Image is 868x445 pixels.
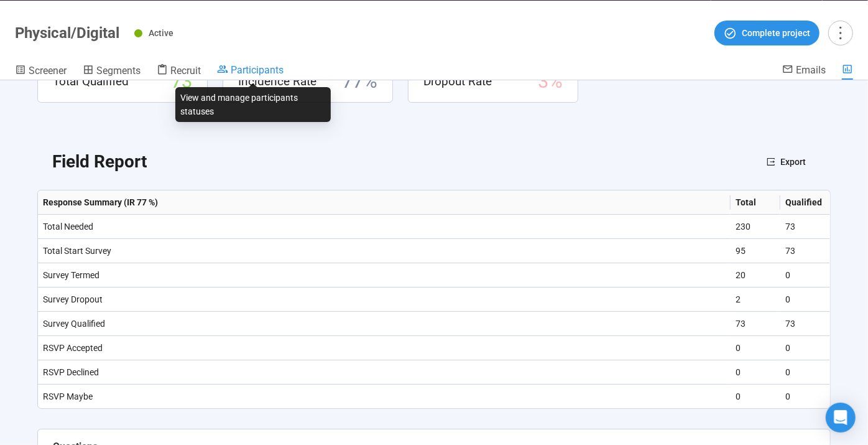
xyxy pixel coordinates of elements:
[15,24,119,42] h1: Physical/Digital
[714,21,820,45] button: Complete project
[780,215,830,239] td: 73
[238,72,316,91] span: Incidence Rate
[43,319,105,329] span: Survey Qualified
[731,239,780,263] td: 95
[780,190,830,215] th: Qualified
[43,270,99,280] span: Survey Termed
[731,190,780,215] th: Total
[780,336,830,360] td: 0
[832,24,849,41] span: more
[780,263,830,288] td: 0
[43,343,103,353] span: RSVP Accepted
[96,65,141,77] span: Segments
[780,155,806,169] span: Export
[52,148,147,176] h2: Field Report
[731,336,780,360] td: 0
[29,65,67,77] span: Screener
[780,385,830,409] td: 0
[731,312,780,336] td: 73
[731,288,780,312] td: 2
[767,157,775,166] span: export
[780,239,830,263] td: 73
[38,190,731,215] th: Response Summary (IR 77 %)
[423,72,492,91] span: Dropout Rate
[43,367,99,377] span: RSVP Declined
[826,403,856,433] div: Open Intercom Messenger
[780,312,830,336] td: 73
[43,222,93,232] span: Total Needed
[796,64,826,76] span: Emails
[157,63,201,80] a: Recruit
[757,152,816,172] button: exportExport
[780,360,830,385] td: 0
[43,391,93,401] span: RSVP Maybe
[43,246,111,256] span: Total Start Survey
[742,26,810,40] span: Complete project
[149,28,173,38] span: Active
[15,63,67,80] a: Screener
[342,67,377,97] span: 77 %
[731,215,780,239] td: 230
[538,67,563,97] span: 3 %
[83,63,141,80] a: Segments
[782,63,826,78] a: Emails
[231,64,284,76] span: Participants
[731,263,780,288] td: 20
[175,87,331,122] div: View and manage participants statuses
[731,360,780,385] td: 0
[780,288,830,312] td: 0
[170,65,201,77] span: Recruit
[828,21,853,45] button: more
[731,385,780,409] td: 0
[217,63,284,78] a: Participants
[43,294,103,304] span: Survey Dropout
[171,67,192,97] span: 73
[53,72,129,91] span: Total Qualified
